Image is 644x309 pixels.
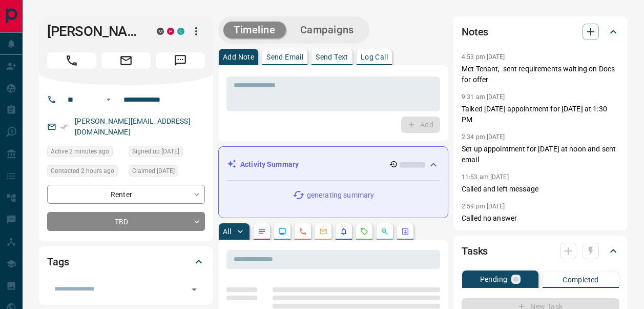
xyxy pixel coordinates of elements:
p: 2:59 pm [DATE] [462,203,505,210]
h2: Tasks [462,243,488,259]
p: Completed [563,276,599,283]
p: 9:31 am [DATE] [462,93,505,101]
h2: Tags [47,254,69,270]
h1: [PERSON_NAME] [47,23,141,40]
span: Email [101,52,151,69]
span: Message [156,52,205,69]
div: Fri Aug 15 2025 [47,146,123,160]
p: 2:34 pm [DATE] [462,133,505,141]
p: Send Email [266,53,303,61]
h2: Notes [462,24,488,40]
button: Campaigns [290,22,364,38]
svg: Lead Browsing Activity [278,227,286,236]
p: Talked [DATE] appointment for [DATE] at 1:30 PM [462,104,619,125]
div: Activity Summary [227,155,440,174]
p: Add Note [223,53,254,61]
button: Open [187,282,201,297]
span: Active 2 minutes ago [51,146,109,157]
a: [PERSON_NAME][EMAIL_ADDRESS][DOMAIN_NAME] [75,117,191,136]
p: generating summary [307,190,374,201]
p: Called no answer [462,213,619,224]
div: Fri Aug 15 2025 [47,165,123,180]
div: Tasks [462,239,619,263]
p: Activity Summary [240,159,299,170]
svg: Email Verified [60,123,68,130]
p: 11:53 am [DATE] [462,173,509,181]
p: Log Call [361,53,388,61]
p: Set up appointment for [DATE] at noon and sent email [462,144,619,165]
svg: Listing Alerts [340,227,348,236]
p: Pending [480,276,508,283]
div: Sat May 25 2019 [129,146,205,160]
div: Renter [47,185,205,204]
p: Called and left message [462,184,619,195]
div: Notes [462,20,619,44]
svg: Agent Actions [401,227,409,236]
button: Open [102,93,115,106]
span: Claimed [DATE] [132,166,175,176]
svg: Opportunities [381,227,389,236]
svg: Emails [319,227,327,236]
p: All [223,228,231,235]
div: Fri Oct 25 2024 [129,165,205,180]
span: Contacted 2 hours ago [51,166,114,176]
button: Timeline [223,22,286,38]
p: Met Tenant, sent requirements waiting on Docs for offer [462,64,619,85]
div: TBD [47,212,205,231]
p: Send Text [316,53,348,61]
div: mrloft.ca [157,28,164,35]
div: property.ca [167,28,174,35]
div: condos.ca [177,28,184,35]
svg: Notes [258,227,266,236]
p: 4:53 pm [DATE] [462,53,505,61]
div: Tags [47,249,205,274]
span: Signed up [DATE] [132,146,179,157]
svg: Requests [360,227,368,236]
svg: Calls [299,227,307,236]
span: Call [47,52,96,69]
